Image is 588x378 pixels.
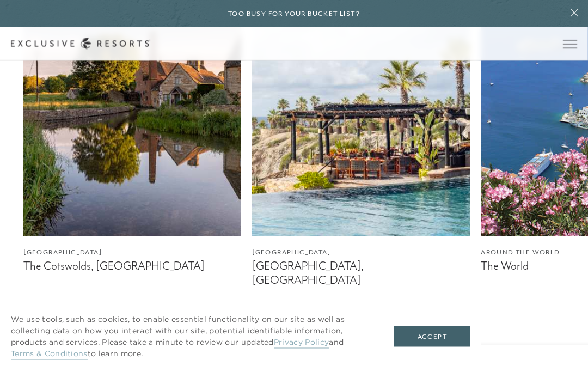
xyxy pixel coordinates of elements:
p: We use tools, such as cookies, to enable essential functionality on our site as well as collectin... [11,314,372,359]
button: Accept [394,326,470,347]
a: Privacy Policy [274,337,329,349]
button: Open navigation [563,40,577,48]
figcaption: [GEOGRAPHIC_DATA] [23,248,241,258]
figcaption: [GEOGRAPHIC_DATA] [252,248,470,258]
a: Terms & Conditions [11,349,88,360]
figcaption: The Cotswolds, [GEOGRAPHIC_DATA] [23,260,241,273]
figcaption: [GEOGRAPHIC_DATA], [GEOGRAPHIC_DATA] [252,260,470,287]
h6: Too busy for your bucket list? [228,9,360,19]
